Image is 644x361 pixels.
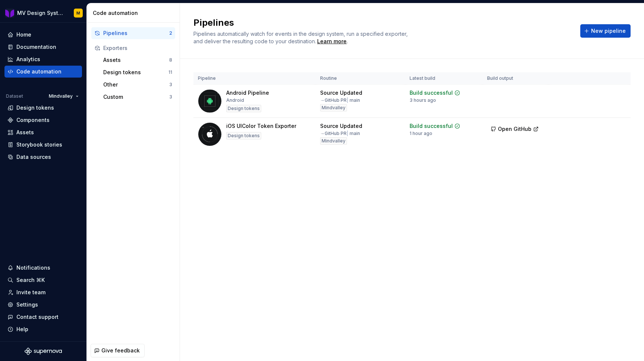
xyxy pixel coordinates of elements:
[16,153,51,161] div: Data sources
[4,126,82,138] a: Assets
[91,344,145,357] button: Give feedback
[1,5,85,21] button: MV Design System MobileM
[17,9,65,17] div: MV Design System Mobile
[100,79,175,91] button: Other3
[16,313,59,321] div: Contact support
[16,141,62,148] div: Storybook stories
[4,66,82,78] a: Code automation
[101,347,140,354] span: Give feedback
[410,122,453,130] div: Build successful
[4,323,82,335] button: Help
[25,348,62,355] svg: Supernova Logo
[4,299,82,311] a: Settings
[16,68,61,75] div: Code automation
[320,104,347,112] div: Mindvalley
[169,94,172,100] div: 3
[320,97,360,103] div: → GitHub PR main
[91,27,175,39] button: Pipelines2
[49,93,73,99] span: Mindvalley
[410,131,432,136] div: 1 hour ago
[16,116,50,124] div: Components
[4,151,82,163] a: Data sources
[226,132,261,139] div: Design tokens
[320,131,360,136] div: → GitHub PR main
[169,30,172,36] div: 2
[347,131,348,136] span: |
[226,97,244,103] div: Android
[103,69,168,76] div: Design tokens
[410,97,436,103] div: 3 hours ago
[193,31,409,44] span: Pipelines automatically watch for events in the design system, run a specified exporter, and deli...
[16,104,54,112] div: Design tokens
[347,97,348,103] span: |
[4,286,82,298] a: Invite team
[591,27,626,35] span: New pipeline
[498,125,531,133] span: Open GitHub
[16,264,50,271] div: Notifications
[103,56,169,64] div: Assets
[320,122,362,130] div: Source Updated
[4,311,82,323] button: Contact support
[410,89,453,97] div: Build successful
[16,301,38,308] div: Settings
[4,102,82,114] a: Design tokens
[93,9,177,17] div: Code automation
[103,29,169,37] div: Pipelines
[405,72,483,85] th: Latest build
[483,72,548,85] th: Build output
[193,72,316,85] th: Pipeline
[100,66,175,78] button: Design tokens11
[16,276,45,284] div: Search ⌘K
[16,289,45,296] div: Invite team
[16,31,31,38] div: Home
[76,10,80,16] div: M
[487,127,542,133] a: Open GitHub
[168,69,172,75] div: 11
[4,262,82,274] button: Notifications
[16,56,40,63] div: Analytics
[103,44,172,52] div: Exporters
[487,122,542,136] button: Open GitHub
[6,93,23,99] div: Dataset
[16,326,28,333] div: Help
[316,39,348,44] span: .
[5,9,14,18] img: b3ac2a31-7ea9-4fd1-9cb6-08b90a735998.png
[169,82,172,88] div: 3
[580,24,631,38] button: New pipeline
[45,91,82,101] button: Mindvalley
[4,139,82,151] a: Storybook stories
[226,105,261,112] div: Design tokens
[320,137,347,145] div: Mindvalley
[4,53,82,65] a: Analytics
[317,38,347,45] a: Learn more
[193,17,571,29] h2: Pipelines
[4,29,82,41] a: Home
[316,72,405,85] th: Routine
[4,41,82,53] a: Documentation
[320,89,362,97] div: Source Updated
[226,89,269,97] div: Android Pipeline
[16,129,34,136] div: Assets
[100,91,175,103] button: Custom3
[226,122,296,130] div: iOS UIColor Token Exporter
[4,274,82,286] button: Search ⌘K
[100,54,175,66] button: Assets8
[103,81,169,88] div: Other
[16,43,56,51] div: Documentation
[4,114,82,126] a: Components
[169,57,172,63] div: 8
[103,93,169,101] div: Custom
